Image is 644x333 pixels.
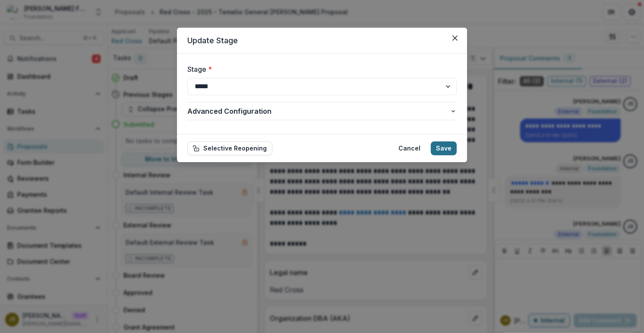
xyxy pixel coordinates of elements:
button: Close [448,31,462,45]
header: Update Stage [177,28,467,54]
label: Stage [187,64,451,74]
button: Cancel [393,141,426,155]
button: Save [431,141,457,155]
button: Advanced Configuration [187,102,457,120]
button: Selective Reopening [187,141,272,155]
span: Advanced Configuration [187,106,450,116]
